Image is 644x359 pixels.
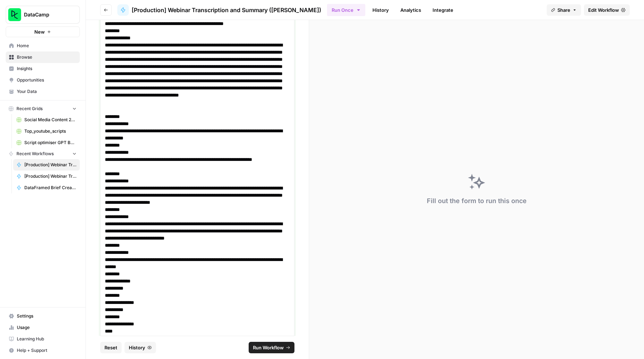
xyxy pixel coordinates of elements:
a: Integrate [428,4,458,16]
span: History [129,344,145,351]
button: Share [547,4,581,16]
a: History [368,4,393,16]
span: Insights [17,65,77,72]
a: Your Data [6,86,80,97]
button: History [125,342,156,353]
span: Browse [17,54,77,60]
span: Recent Workflows [16,151,54,157]
a: Edit Workflow [584,4,630,16]
span: Social Media Content 2025 [24,117,77,123]
a: Learning Hub [6,333,80,345]
a: Settings [6,310,80,322]
button: Help + Support [6,345,80,356]
span: [Production] Webinar Transcription and Summary ([PERSON_NAME]) [24,162,77,168]
span: [Production] Webinar Transcription and Summary for the [24,173,77,179]
a: Script optimiser GPT Build V2 Grid [13,137,80,148]
span: [Production] Webinar Transcription and Summary ([PERSON_NAME]) [132,6,321,14]
span: Usage [17,324,77,331]
a: Social Media Content 2025 [13,114,80,126]
a: Analytics [396,4,425,16]
a: Top_youtube_scripts [13,126,80,137]
span: DataFramed Brief Creator - Rhys v5 [24,185,77,191]
button: Recent Grids [6,103,80,114]
div: Fill out the form to run this once [427,196,527,206]
span: Top_youtube_scripts [24,128,77,134]
button: New [6,26,80,37]
span: Home [17,43,77,49]
button: Run Workflow [249,342,294,353]
a: DataFramed Brief Creator - Rhys v5 [13,182,80,193]
a: [Production] Webinar Transcription and Summary for the [13,171,80,182]
span: Your Data [17,88,77,95]
span: Opportunities [17,77,77,83]
span: Learning Hub [17,336,77,342]
span: New [34,28,45,35]
span: Edit Workflow [588,6,619,14]
a: Opportunities [6,74,80,86]
button: Reset [100,342,122,353]
span: Help + Support [17,347,77,354]
span: Reset [104,344,117,351]
a: Insights [6,63,80,74]
span: DataCamp [24,11,67,18]
span: Share [557,6,570,14]
button: Recent Workflows [6,148,80,159]
a: Usage [6,322,80,333]
span: Settings [17,313,77,319]
a: Browse [6,51,80,63]
span: Recent Grids [16,105,43,112]
a: Home [6,40,80,51]
a: [Production] Webinar Transcription and Summary ([PERSON_NAME]) [13,159,80,171]
span: Script optimiser GPT Build V2 Grid [24,139,77,146]
img: DataCamp Logo [8,8,21,21]
span: Run Workflow [253,344,284,351]
button: Run Once [327,4,365,16]
a: [Production] Webinar Transcription and Summary ([PERSON_NAME]) [117,4,321,16]
button: Workspace: DataCamp [6,6,80,24]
